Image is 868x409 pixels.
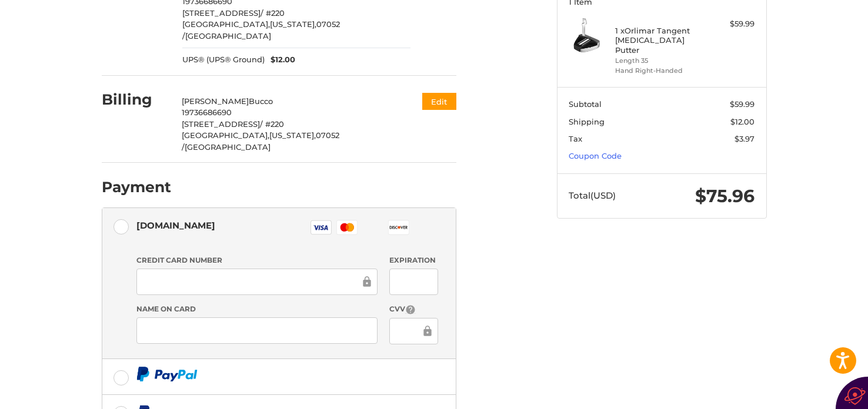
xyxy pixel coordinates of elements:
span: Subtotal [569,99,602,109]
span: $75.96 [695,185,755,207]
h2: Billing [102,90,171,109]
span: $12.00 [265,54,295,66]
span: $59.99 [730,99,755,109]
span: Shipping [569,117,605,126]
span: 07052 / [182,19,340,41]
label: CVV [389,304,438,315]
li: Hand Right-Handed [615,66,705,76]
span: [US_STATE], [270,19,316,29]
img: PayPal icon [136,367,198,381]
a: Coupon Code [569,151,622,160]
span: [GEOGRAPHIC_DATA], [182,130,269,140]
span: Bucco [249,96,273,106]
span: / #220 [261,8,285,18]
span: [GEOGRAPHIC_DATA] [185,31,271,41]
span: [US_STATE], [269,130,316,140]
h4: 1 x Orlimar Tangent [MEDICAL_DATA] Putter [615,26,705,55]
span: / #220 [260,119,284,129]
div: $59.99 [708,18,755,30]
li: Length 35 [615,56,705,66]
span: [GEOGRAPHIC_DATA] [185,142,271,152]
span: Tax [569,134,582,143]
span: 07052 / [182,130,339,152]
span: [GEOGRAPHIC_DATA], [182,19,270,29]
span: [STREET_ADDRESS] [182,119,260,129]
span: [STREET_ADDRESS] [182,8,261,18]
div: [DOMAIN_NAME] [136,216,215,235]
label: Expiration [389,255,438,266]
span: UPS® (UPS® Ground) [182,54,265,66]
span: $3.97 [735,134,755,143]
span: $12.00 [730,117,755,126]
button: Edit [422,93,456,110]
span: 19736686690 [182,108,232,117]
span: Total (USD) [569,190,616,201]
h2: Payment [102,178,171,196]
label: Name on Card [136,304,378,314]
span: [PERSON_NAME] [182,96,249,106]
label: Credit Card Number [136,255,378,266]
